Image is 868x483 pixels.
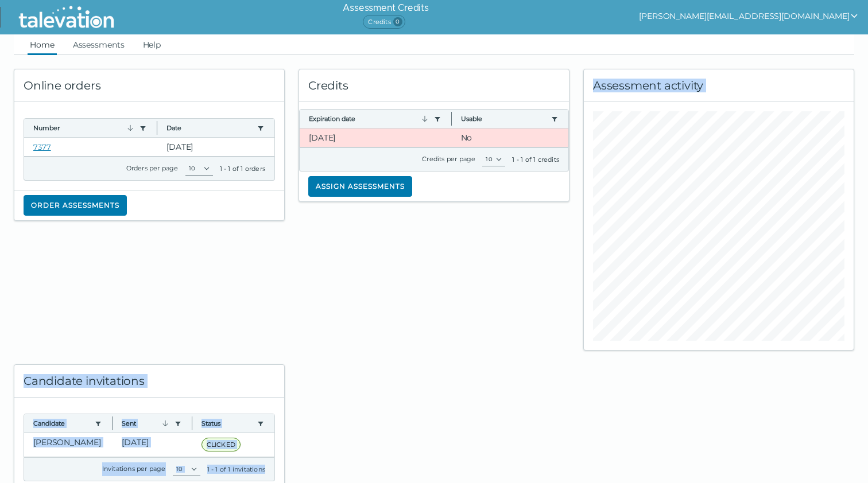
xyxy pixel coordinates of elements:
[422,155,475,163] label: Credits per page
[108,411,116,435] button: Column resize handle
[207,465,265,474] div: 1 - 1 of 1 invitations
[126,164,179,172] label: Orders per page
[309,114,429,123] button: Expiration date
[343,1,428,15] h6: Assessment Credits
[71,34,127,55] a: Assessments
[363,15,405,29] span: Credits
[188,411,196,435] button: Column resize handle
[393,17,402,26] span: 0
[14,365,284,398] div: Candidate invitations
[201,438,241,451] span: CLICKED
[14,69,284,102] div: Online orders
[24,433,113,457] clr-dg-cell: [PERSON_NAME]
[141,34,164,55] a: Help
[448,106,455,131] button: Column resize handle
[157,138,274,156] clr-dg-cell: [DATE]
[452,128,569,147] clr-dg-cell: No
[220,164,265,173] div: 1 - 1 of 1 orders
[102,465,166,473] label: Invitations per page
[113,433,192,457] clr-dg-cell: [DATE]
[639,9,859,23] button: show user actions
[512,155,559,164] div: 1 - 1 of 1 credits
[122,419,169,428] button: Sent
[24,195,127,216] button: Order assessments
[461,114,547,123] button: Usable
[166,123,253,133] button: Date
[300,128,452,147] clr-dg-cell: [DATE]
[33,419,90,428] button: Candidate
[299,69,569,102] div: Credits
[33,123,135,133] button: Number
[584,69,854,102] div: Assessment activity
[28,34,57,55] a: Home
[33,142,51,151] a: 7377
[201,419,253,428] button: Status
[308,176,412,197] button: Assign assessments
[153,115,161,140] button: Column resize handle
[14,3,119,32] img: Talevation_Logo_Transparent_white.png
